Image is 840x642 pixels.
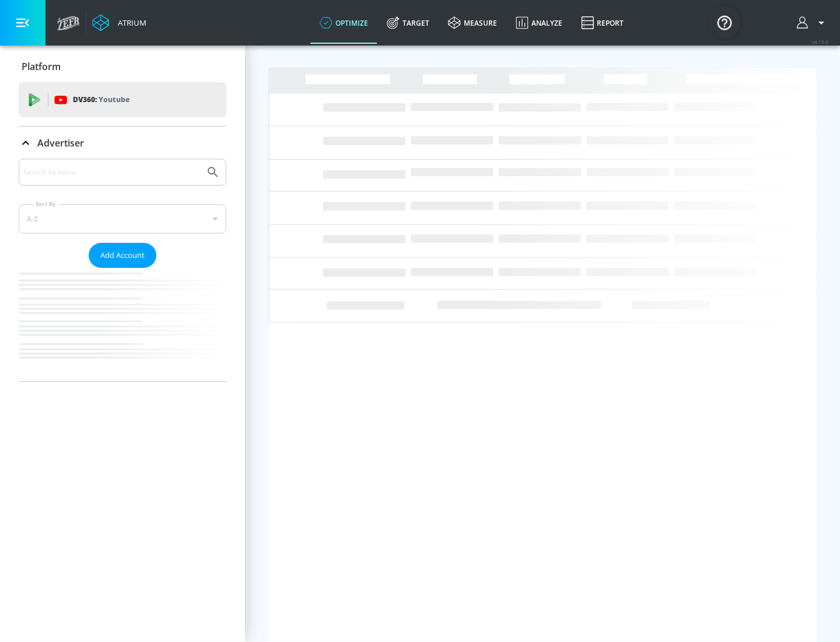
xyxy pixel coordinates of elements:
[439,2,506,44] a: measure
[19,82,226,117] div: DV360: Youtube
[37,137,84,149] p: Advertiser
[100,249,145,262] span: Add Account
[73,93,129,106] p: DV360:
[19,159,226,381] div: Advertiser
[812,39,828,45] span: v 4.19.0
[19,50,226,83] div: Platform
[22,60,61,73] p: Platform
[572,2,633,44] a: Report
[19,204,226,233] div: A-Z
[89,243,156,268] button: Add Account
[19,127,226,159] div: Advertiser
[708,6,741,39] button: Open Resource Center
[19,268,226,381] nav: list of Advertiser
[377,2,439,44] a: Target
[92,14,146,32] a: Atrium
[23,165,200,180] input: Search by name
[113,18,146,28] div: Atrium
[310,2,377,44] a: optimize
[99,93,129,106] p: Youtube
[506,2,572,44] a: Analyze
[33,200,58,208] label: Sort By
